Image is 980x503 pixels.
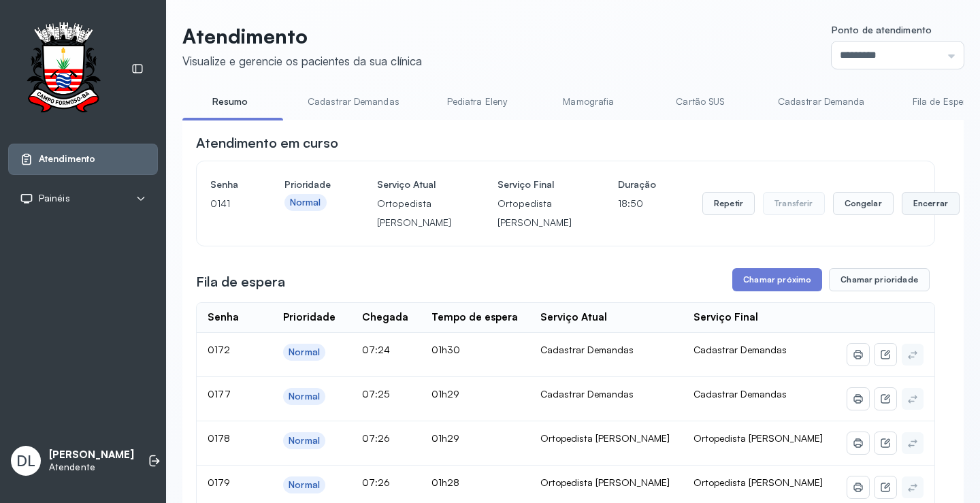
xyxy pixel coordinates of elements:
div: Tempo de espera [431,311,518,324]
span: Cadastrar Demandas [693,388,787,400]
a: Cadastrar Demanda [764,91,879,113]
h4: Serviço Final [497,175,572,194]
p: 0141 [210,194,238,213]
button: Chamar prioridade [829,268,930,291]
button: Repetir [702,192,755,215]
div: Senha [208,311,239,324]
span: 07:26 [362,432,390,444]
button: Chamar próximo [732,268,822,291]
p: 18:50 [618,194,656,213]
p: Atendimento [182,24,422,48]
img: Logotipo do estabelecimento [14,22,112,116]
span: Cadastrar Demandas [693,344,787,355]
span: Atendimento [39,153,95,165]
button: Congelar [833,192,894,215]
button: Encerrar [902,192,960,215]
div: Cadastrar Demandas [540,344,671,356]
span: 0172 [208,344,230,355]
div: Normal [289,346,320,358]
div: Serviço Atual [540,311,607,324]
div: Serviço Final [693,311,758,324]
h4: Senha [210,175,238,194]
p: Ortopedista [PERSON_NAME] [377,194,451,232]
span: Ponto de atendimento [832,24,932,35]
span: 07:24 [362,344,390,355]
p: Ortopedista [PERSON_NAME] [497,194,572,232]
span: 01h28 [431,476,459,488]
span: 0179 [208,476,230,488]
a: Cadastrar Demandas [294,91,413,113]
span: 0178 [208,432,230,444]
div: Normal [290,197,321,208]
h4: Serviço Atual [377,175,451,194]
div: Normal [289,479,320,491]
span: 07:26 [362,476,390,488]
a: Resumo [182,91,278,113]
h3: Atendimento em curso [196,133,338,152]
a: Cartão SUS [653,91,748,113]
span: 01h29 [431,388,459,400]
span: Ortopedista [PERSON_NAME] [693,432,823,444]
div: Prioridade [283,311,336,324]
span: 07:25 [362,388,389,400]
button: Transferir [763,192,825,215]
div: Ortopedista [PERSON_NAME] [540,432,671,444]
div: Normal [289,435,320,447]
span: 01h30 [431,344,460,355]
div: Chegada [362,311,408,324]
p: Atendente [49,461,134,473]
div: Normal [289,391,320,402]
div: Visualize e gerencie os pacientes da sua clínica [182,54,422,68]
a: Pediatra Eleny [429,91,525,113]
h3: Fila de espera [196,272,285,291]
div: Cadastrar Demandas [540,388,671,400]
span: 0177 [208,388,231,400]
span: Painéis [39,193,70,204]
h4: Duração [618,175,656,194]
span: 01h29 [431,432,459,444]
p: [PERSON_NAME] [49,449,134,461]
div: Ortopedista [PERSON_NAME] [540,476,671,489]
h4: Prioridade [284,175,331,194]
span: Ortopedista [PERSON_NAME] [693,476,823,488]
a: Mamografia [541,91,636,113]
a: Atendimento [20,152,146,166]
